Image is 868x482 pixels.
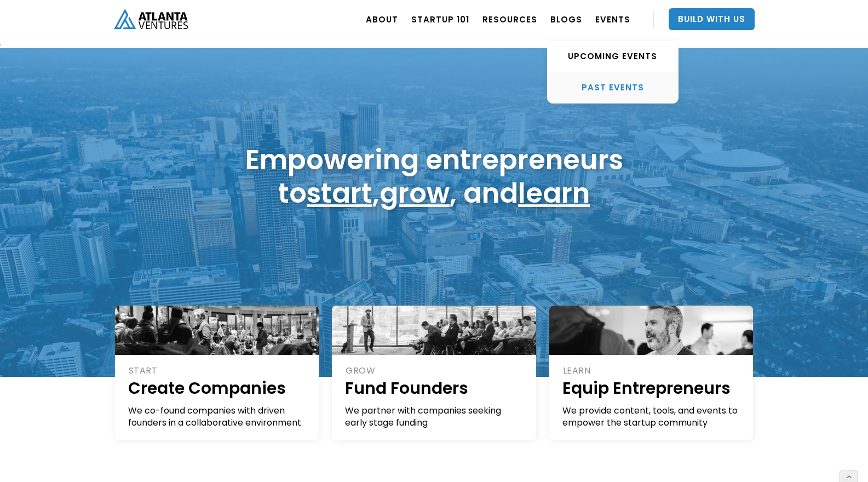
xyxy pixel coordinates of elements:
div: We co-found companies with driven founders in a collaborative environment [128,405,307,429]
div: GROW [346,365,524,377]
a: STARTCreate CompaniesWe co-found companies with driven founders in a collaborative environment [115,306,319,440]
div: We partner with companies seeking early stage funding [345,405,524,429]
a: Startup 101 [411,4,469,35]
a: start [307,174,372,213]
a: ABOUT [366,4,398,35]
h1: Empowering entrepreneurs to , , and [245,143,623,210]
h1: Fund Founders [345,377,524,399]
div: LEARN [563,365,741,377]
div: START [129,365,307,377]
h1: Create Companies [128,377,307,399]
a: GROWFund FoundersWe partner with companies seeking early stage funding [332,306,536,440]
a: Build With Us [669,8,755,30]
h1: Equip Entrepreneurs [562,377,741,399]
div: We provide content, tools, and events to empower the startup community [562,405,741,429]
a: grow [380,174,450,213]
a: BLOGS [550,4,582,35]
div: PAST EVENTS [548,82,678,93]
a: RESOURCES [482,4,537,35]
div: UPCOMING EVENTS [548,51,678,62]
a: LEARNEquip EntrepreneursWe provide content, tools, and events to empower the startup community [549,306,754,440]
a: PAST EVENTS [548,72,678,103]
a: learn [518,174,590,213]
a: EVENTS [595,4,630,35]
a: UPCOMING EVENTS [548,41,678,72]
